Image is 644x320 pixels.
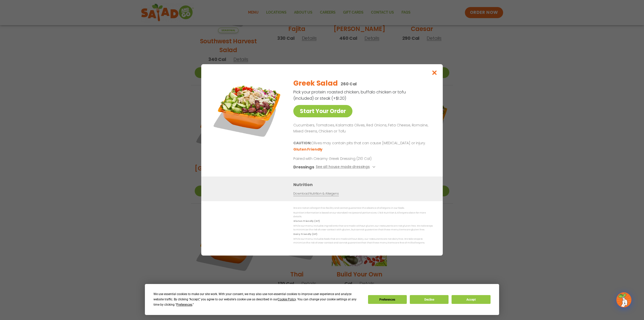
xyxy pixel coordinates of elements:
p: 260 Cal [341,81,357,87]
div: Cookie Consent Prompt [145,284,499,315]
a: Start Your Order [293,105,352,117]
p: Nutrition information is based on our standard recipes and portion sizes. Click Nutrition & Aller... [293,211,433,219]
strong: Dairy Friendly (DF) [293,233,317,236]
h2: Greek Salad [293,78,338,89]
h3: Dressings [293,164,314,170]
b: CAUTION: [293,141,311,146]
img: wpChatIcon [617,293,631,307]
span: Preferences [176,303,192,306]
p: Paired with Creamy Greek Dressing (210 Cal) [293,156,386,162]
button: Preferences [368,295,407,304]
span: Cookie Policy [278,298,296,301]
li: Gluten Friendly [293,147,323,152]
h3: Nutrition [293,182,435,188]
div: We use essential cookies to make our site work. With your consent, we may also use non-essential ... [153,292,362,307]
button: Accept [452,295,490,304]
p: Olives may contain pits that can cause [MEDICAL_DATA] or injury. [293,140,431,147]
img: Featured product photo for Greek Salad [213,74,283,145]
button: Decline [410,295,449,304]
p: While our menu includes ingredients that are made without gluten, our restaurants are not gluten ... [293,224,433,232]
strong: Gluten Friendly (GF) [293,220,319,223]
p: Cucumbers, Tomatoes, Kalamata Olives, Red Onions, Feta Cheese, Romaine, Mixed Greens, Chicken or ... [293,122,431,134]
button: Close modal [426,64,443,81]
p: We are not an allergen free facility and cannot guarantee the absence of allergens in our foods. [293,206,433,210]
button: See all house made dressings [316,164,377,170]
p: Pick your protein: roasted chicken, buffalo chicken or tofu (included) or steak (+$1.20) [293,89,407,101]
p: While our menu includes foods that are made without dairy, our restaurants are not dairy free. We... [293,237,433,245]
a: Download Nutrition & Allergens [293,192,339,196]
